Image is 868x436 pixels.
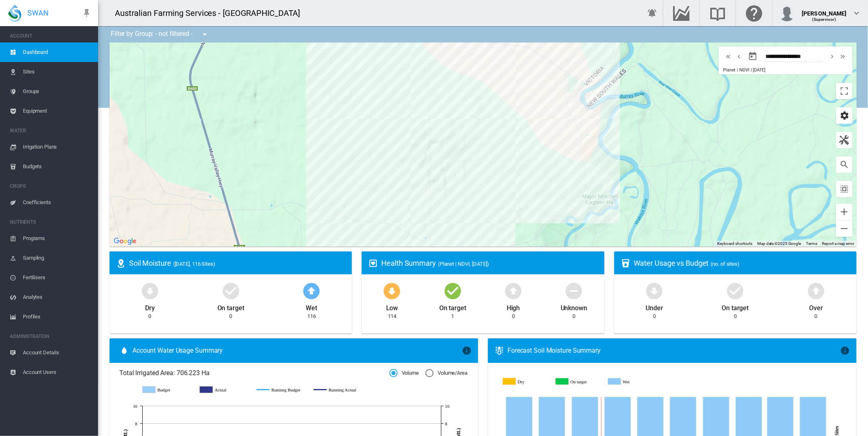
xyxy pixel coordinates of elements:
[512,313,515,320] div: 0
[23,307,92,327] span: Profiles
[802,6,847,14] div: [PERSON_NAME]
[10,216,92,229] span: NUTRIENTS
[257,386,306,394] g: Running Budget
[734,51,743,61] md-icon: icon-chevron-left
[23,62,92,82] span: Sites
[836,181,852,197] button: icon-select-all
[381,258,597,268] div: Health Summary
[132,346,462,355] span: Account Water Usage Summary
[503,378,550,385] g: Dry
[368,258,378,268] md-icon: icon-heart-box-outline
[839,51,848,61] md-icon: icon-chevron-double-right
[23,229,92,248] span: Programs
[119,346,129,356] md-icon: icon-water
[445,421,447,426] tspan: 8
[217,300,244,313] div: On target
[806,241,817,246] a: Terms
[812,17,837,22] span: (Supervisor)
[724,51,733,61] md-icon: icon-chevron-double-left
[644,5,660,21] button: icon-bell-ring
[839,111,849,120] md-icon: icon-cog
[734,313,737,320] div: 0
[836,220,852,237] button: Zoom out
[561,300,587,313] div: Unknown
[852,8,861,18] md-icon: icon-chevron-down
[105,26,215,42] div: Filter by Group: - not filtered -
[445,404,450,409] tspan: 10
[723,51,734,61] button: icon-chevron-double-left
[112,236,139,247] a: Open this area in Google Maps (opens a new window)
[621,258,631,268] md-icon: icon-cup-water
[828,51,837,61] md-icon: icon-chevron-right
[779,5,795,21] img: profile.jpg
[221,281,241,300] md-icon: icon-checkbox-marked-circle
[806,281,826,300] md-icon: icon-arrow-up-bold-circle
[173,261,215,267] span: ([DATE], 116 Sites)
[836,204,852,220] button: Zoom in
[135,421,138,426] tspan: 8
[734,51,744,61] button: icon-chevron-left
[809,300,823,313] div: Over
[838,51,848,61] button: icon-chevron-double-right
[382,281,402,300] md-icon: icon-arrow-down-bold-circle
[438,261,489,267] span: (Planet | NDVI, [DATE])
[386,300,398,313] div: Low
[717,241,752,247] button: Keyboard shortcuts
[129,258,345,268] div: Soil Moisture
[644,281,664,300] md-icon: icon-arrow-down-bold-circle
[23,42,92,62] span: Dashboard
[836,156,852,173] button: icon-magnify
[140,281,160,300] md-icon: icon-arrow-down-bold-circle
[744,8,764,18] md-icon: Click here for help
[822,241,854,246] a: Report a map error
[23,101,92,121] span: Equipment
[148,313,151,320] div: 0
[115,7,307,19] div: Australian Farming Services - [GEOGRAPHIC_DATA]
[200,29,210,39] md-icon: icon-menu-down
[307,313,316,320] div: 116
[112,236,139,247] img: Google
[116,258,126,268] md-icon: icon-map-marker-radius
[462,346,472,356] md-icon: icon-information
[508,346,840,355] div: Forecast Soil Moisture Summary
[10,330,92,343] span: ADMINISTRATION
[143,386,192,394] g: Budget
[439,300,466,313] div: On target
[573,313,575,320] div: 0
[556,378,603,385] g: On target
[145,300,155,313] div: Dry
[10,124,92,137] span: WATER
[751,67,765,73] span: | [DATE]
[200,386,249,394] g: Actual
[711,261,740,267] span: (no. of sites)
[23,157,92,176] span: Budgets
[757,241,801,246] span: Map data ©2025 Google
[451,313,454,320] div: 1
[494,346,504,356] md-icon: icon-thermometer-lines
[653,313,656,320] div: 0
[10,29,92,42] span: ACCOUNT
[443,281,463,300] md-icon: icon-checkbox-marked-circle
[507,300,520,313] div: High
[27,8,49,18] span: SWAN
[836,83,852,99] button: Toggle fullscreen view
[634,258,850,268] div: Water Usage vs Budget
[23,363,92,382] span: Account Users
[722,300,749,313] div: On target
[23,193,92,212] span: Coefficients
[23,287,92,307] span: Analytes
[10,180,92,193] span: CROPS
[839,184,849,194] md-icon: icon-select-all
[725,281,745,300] md-icon: icon-checkbox-marked-circle
[646,300,663,313] div: Under
[723,67,749,73] span: Planet | NDVI
[827,51,838,61] button: icon-chevron-right
[23,268,92,287] span: Fertilisers
[389,369,419,377] md-radio-button: Volume
[647,8,657,18] md-icon: icon-bell-ring
[671,8,691,18] md-icon: Go to the Data Hub
[745,48,761,65] button: md-calendar
[564,281,584,300] md-icon: icon-minus-circle
[23,248,92,268] span: Sampling
[840,346,850,356] md-icon: icon-information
